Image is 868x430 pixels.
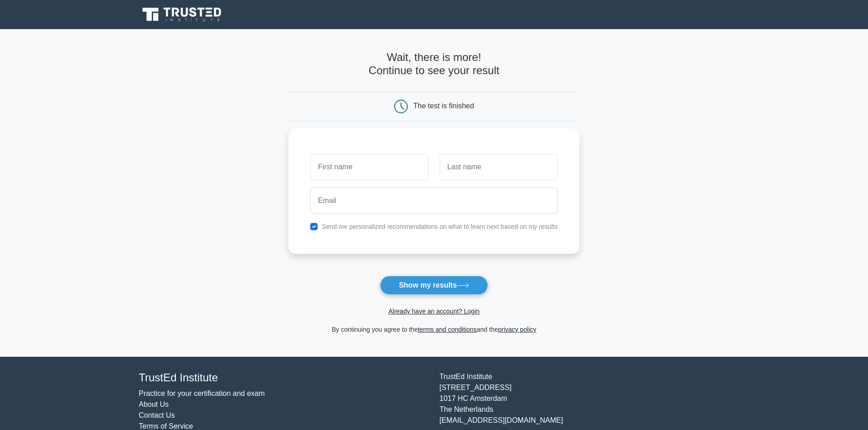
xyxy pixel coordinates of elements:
a: Terms of Service [139,422,193,430]
h4: TrustEd Institute [139,371,429,384]
a: terms and conditions [418,326,477,333]
a: Already have an account? Login [388,308,479,315]
button: Show my results [380,276,488,295]
div: By continuing you agree to the and the [283,324,585,335]
h4: Wait, there is more! Continue to see your result [288,51,580,77]
a: About Us [139,400,169,408]
input: Email [310,187,558,214]
input: First name [310,154,428,180]
div: The test is finished [413,102,474,110]
a: Practice for your certification and exam [139,390,265,397]
label: Send me personalized recommendations on what to learn next based on my results [322,223,558,230]
input: Last name [440,154,558,180]
a: privacy policy [498,326,536,333]
a: Contact Us [139,411,175,419]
